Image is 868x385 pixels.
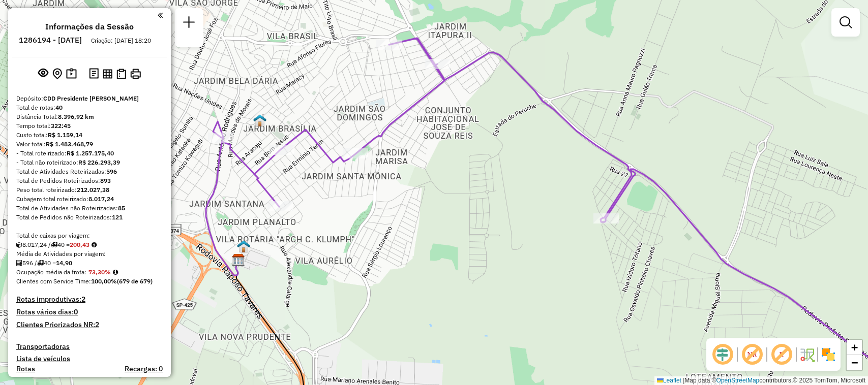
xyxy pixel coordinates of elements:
div: Total de Pedidos não Roteirizados: [16,213,163,222]
div: 596 / 40 = [16,259,163,268]
div: - Total não roteirizado: [16,158,163,167]
span: + [851,341,858,354]
h4: Clientes Priorizados NR: [16,320,163,329]
button: Exibir sessão original [36,66,50,82]
strong: R$ 226.293,39 [78,158,120,166]
strong: 40 [55,104,63,111]
span: Exibir rótulo [769,342,794,367]
strong: 893 [100,177,111,184]
button: Visualizar relatório de Roteirização [101,67,114,80]
div: Total de rotas: [16,103,163,112]
a: Leaflet [657,377,681,384]
div: Total de Pedidos Roteirizados: [16,176,163,185]
img: Fluxo de ruas [799,346,815,363]
strong: R$ 1.159,14 [48,131,82,139]
img: Cross PA [237,240,250,253]
h4: Lista de veículos [16,355,163,363]
strong: 8.017,24 [88,195,114,203]
span: Exibir NR [740,342,764,367]
div: Custo total: [16,131,163,140]
img: Exibir/Ocultar setores [820,346,836,363]
strong: 2 [81,295,85,304]
h4: Rotas improdutivas: [16,295,163,304]
div: Média de Atividades por viagem: [16,249,163,259]
i: Meta Caixas/viagem: 210,30 Diferença: -9,87 [92,242,97,248]
div: Total de Atividades não Roteirizadas: [16,204,163,213]
div: Cubagem total roteirizado: [16,195,163,204]
span: Ocultar deslocamento [710,342,735,367]
button: Imprimir Rotas [128,67,143,81]
i: Total de Atividades [16,260,22,266]
strong: 0 [74,307,78,316]
strong: (679 de 679) [117,277,153,285]
strong: 200,43 [70,241,89,248]
button: Centralizar mapa no depósito ou ponto de apoio [50,66,64,82]
strong: 14,90 [56,259,72,267]
div: Tempo total: [16,121,163,131]
div: Valor total: [16,140,163,149]
h4: Rotas vários dias: [16,308,163,316]
div: Map data © contributors,© 2025 TomTom, Microsoft [654,376,868,385]
a: Zoom out [847,355,862,370]
strong: 596 [106,168,117,175]
span: − [851,356,858,369]
i: Total de rotas [37,260,44,266]
strong: 100,00% [91,277,117,285]
strong: 73,30% [88,268,111,276]
button: Visualizar Romaneio [114,67,128,81]
span: Clientes com Service Time: [16,277,91,285]
a: OpenStreetMap [716,377,760,384]
strong: R$ 1.483.468,79 [46,140,93,148]
div: - Total roteirizado: [16,149,163,158]
button: Painel de Sugestão [64,66,79,82]
strong: 8.396,92 km [58,113,94,120]
strong: 121 [112,213,123,221]
div: Criação: [DATE] 18:20 [87,36,155,45]
span: | [683,377,684,384]
em: Média calculada utilizando a maior ocupação (%Peso ou %Cubagem) de cada rota da sessão. Rotas cro... [113,269,118,275]
div: Depósito: [16,94,163,103]
a: Nova sessão e pesquisa [179,12,199,35]
div: 8.017,24 / 40 = [16,240,163,249]
a: Exibir filtros [835,12,856,33]
div: Total de Atividades Roteirizadas: [16,167,163,176]
a: Zoom in [847,340,862,355]
strong: 85 [118,204,125,212]
a: Rotas [16,365,35,373]
h4: Transportadoras [16,342,163,351]
h4: Recargas: 0 [125,365,163,373]
img: Fads [253,114,266,127]
i: Cubagem total roteirizado [16,242,22,248]
h4: Informações da Sessão [45,22,134,31]
strong: CDD Presidente [PERSON_NAME] [43,94,139,102]
div: Peso total roteirizado: [16,185,163,195]
div: Total de caixas por viagem: [16,231,163,240]
strong: R$ 1.257.175,40 [67,149,114,157]
h6: 1286194 - [DATE] [19,36,82,45]
button: Logs desbloquear sessão [87,66,101,82]
i: Total de rotas [51,242,57,248]
strong: 2 [95,320,99,329]
a: Clique aqui para minimizar o painel [158,9,163,21]
strong: 212.027,38 [77,186,109,194]
span: Ocupação média da frota: [16,268,86,276]
img: CDD Presidente Prudente [232,253,245,267]
strong: 322:45 [51,122,71,130]
div: Distância Total: [16,112,163,121]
